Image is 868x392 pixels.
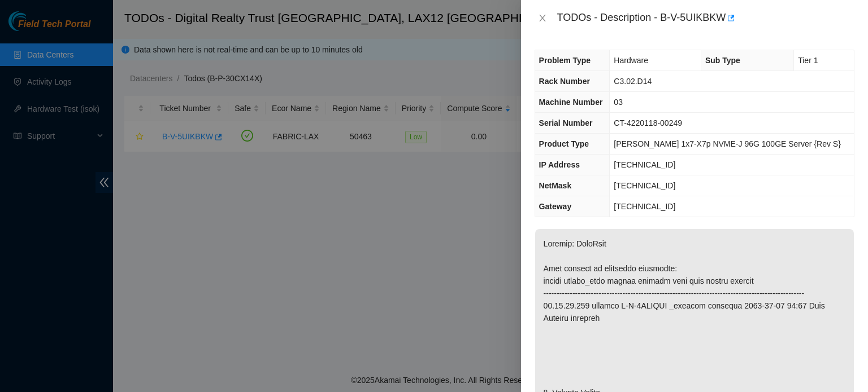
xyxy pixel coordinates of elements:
span: Sub Type [705,56,740,65]
span: Problem Type [539,56,591,65]
span: [TECHNICAL_ID] [614,181,675,190]
span: Product Type [539,139,589,148]
span: 03 [614,98,623,107]
span: Tier 1 [798,56,818,65]
span: [TECHNICAL_ID] [614,202,675,211]
button: Close [535,13,550,24]
span: C3.02.D14 [614,77,652,86]
span: close [538,14,547,23]
span: Machine Number [539,98,603,107]
span: Hardware [614,56,648,65]
span: Serial Number [539,118,593,127]
span: [TECHNICAL_ID] [614,160,675,169]
span: NetMask [539,181,572,190]
span: Rack Number [539,77,590,86]
span: IP Address [539,160,580,169]
span: CT-4220118-00249 [614,118,682,127]
span: [PERSON_NAME] 1x7-X7p NVME-J 96G 100GE Server {Rev S} [614,139,841,148]
div: TODOs - Description - B-V-5UIKBKW [557,9,854,27]
span: Gateway [539,202,572,211]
